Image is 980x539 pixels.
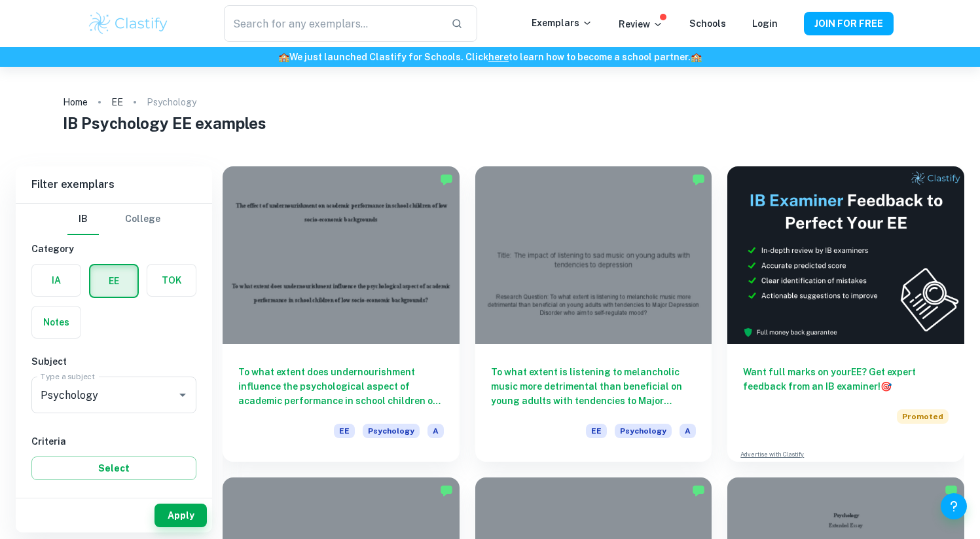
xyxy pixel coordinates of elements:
[740,450,804,459] a: Advertise with Clastify
[488,52,509,62] a: here
[147,265,196,296] button: TOK
[147,95,196,109] p: Psychology
[619,17,663,31] p: Review
[31,354,196,369] h6: Subject
[692,484,705,497] img: Marked
[440,173,453,186] img: Marked
[31,242,196,256] h6: Category
[31,434,196,449] h6: Criteria
[532,16,592,30] p: Exemplars
[743,365,949,394] h6: Want full marks on your EE ? Get expert feedback from an IB examiner!
[224,5,440,42] input: Search for any exemplars...
[941,493,967,519] button: Help and Feedback
[223,166,460,462] a: To what extent does undernourishment influence the psychological aspect of academic performance i...
[440,484,453,497] img: Marked
[67,204,99,235] button: IB
[32,265,81,296] button: IA
[67,204,160,235] div: Filter type choice
[689,18,726,29] a: Schools
[752,18,778,29] a: Login
[63,111,916,135] h1: IB Psychology EE examples
[727,166,964,344] img: Thumbnail
[897,409,949,424] span: Promoted
[615,424,672,438] span: Psychology
[173,386,192,404] button: Open
[691,52,702,62] span: 🏫
[111,93,123,111] a: EE
[41,371,95,382] label: Type a subject
[945,484,958,497] img: Marked
[363,424,420,438] span: Psychology
[87,10,170,37] img: Clastify logo
[491,365,697,408] h6: To what extent is listening to melancholic music more detrimental than beneficial on young adults...
[278,52,289,62] span: 🏫
[680,424,696,438] span: A
[586,424,607,438] span: EE
[880,381,892,392] span: 🎯
[125,204,160,235] button: College
[63,93,88,111] a: Home
[90,265,137,297] button: EE
[692,173,705,186] img: Marked
[804,12,894,35] button: JOIN FOR FREE
[32,307,81,338] button: Notes
[31,456,196,480] button: Select
[475,166,712,462] a: To what extent is listening to melancholic music more detrimental than beneficial on young adults...
[3,50,977,64] h6: We just launched Clastify for Schools. Click to learn how to become a school partner.
[238,365,444,408] h6: To what extent does undernourishment influence the psychological aspect of academic performance i...
[16,166,212,203] h6: Filter exemplars
[427,424,444,438] span: A
[154,504,207,527] button: Apply
[727,166,964,462] a: Want full marks on yourEE? Get expert feedback from an IB examiner!PromotedAdvertise with Clastify
[334,424,355,438] span: EE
